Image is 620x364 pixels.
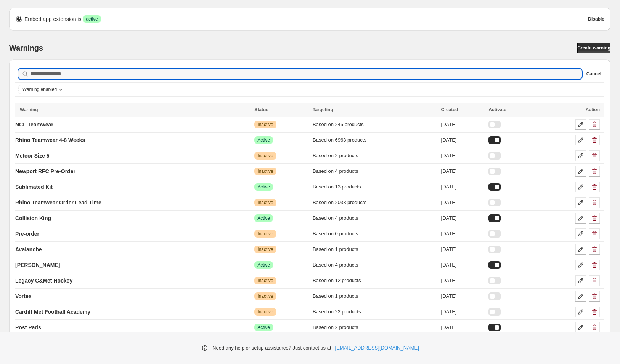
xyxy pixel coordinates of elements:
[15,214,51,222] p: Collision King
[313,246,437,253] div: Based on 1 products
[257,324,270,330] span: Active
[313,121,437,128] div: Based on 245 products
[441,121,484,128] div: [DATE]
[257,168,273,174] span: Inactive
[586,71,601,77] span: Cancel
[15,230,39,238] p: Pre-order
[313,168,437,175] div: Based on 4 products
[257,278,273,284] span: Inactive
[313,308,437,316] div: Based on 22 products
[257,246,273,252] span: Inactive
[15,168,75,175] p: Newport RFC Pre-Order
[441,230,484,238] div: [DATE]
[586,107,600,112] span: Action
[15,196,101,209] a: Rhino Teamwear Order Lead Time
[313,136,437,144] div: Based on 6963 products
[15,165,75,177] a: Newport RFC Pre-Order
[441,324,484,331] div: [DATE]
[15,306,90,318] a: Cardiff Met Football Academy
[15,121,53,128] p: NCL Teamwear
[441,152,484,160] div: [DATE]
[257,184,270,190] span: Active
[15,152,49,160] p: Meteor Size 5
[588,14,604,24] button: Disable
[15,290,32,302] a: Vortex
[313,152,437,160] div: Based on 2 products
[257,121,273,128] span: Inactive
[15,199,101,206] p: Rhino Teamwear Order Lead Time
[313,292,437,300] div: Based on 1 products
[441,292,484,300] div: [DATE]
[15,308,90,316] p: Cardiff Met Football Academy
[9,43,43,53] h2: Warnings
[577,43,610,53] a: Create warning
[15,243,42,255] a: Avalanche
[24,15,81,23] p: Embed app extension is
[15,183,53,191] p: Sublimated Kit
[254,107,268,112] span: Status
[313,261,437,269] div: Based on 4 products
[15,136,85,144] p: Rhino Teamwear 4-8 Weeks
[257,309,273,315] span: Inactive
[441,277,484,284] div: [DATE]
[313,214,437,222] div: Based on 4 products
[313,277,437,284] div: Based on 12 products
[15,134,85,146] a: Rhino Teamwear 4-8 Weeks
[577,45,610,51] span: Create warning
[257,200,273,206] span: Inactive
[15,246,42,253] p: Avalanche
[441,136,484,144] div: [DATE]
[15,277,72,284] p: Legacy C&Met Hockey
[15,321,41,334] a: Post Pads
[257,153,273,159] span: Inactive
[15,118,53,131] a: NCL Teamwear
[15,259,60,271] a: [PERSON_NAME]
[313,199,437,206] div: Based on 2038 products
[313,230,437,238] div: Based on 0 products
[257,231,273,237] span: Inactive
[441,261,484,269] div: [DATE]
[20,107,38,112] span: Warning
[313,324,437,331] div: Based on 2 products
[441,199,484,206] div: [DATE]
[441,214,484,222] div: [DATE]
[15,212,51,224] a: Collision King
[441,183,484,191] div: [DATE]
[15,292,32,300] p: Vortex
[15,324,41,331] p: Post Pads
[488,107,506,112] span: Activate
[257,215,270,221] span: Active
[313,107,333,112] span: Targeting
[441,308,484,316] div: [DATE]
[441,107,458,112] span: Created
[586,69,601,78] button: Cancel
[19,85,66,94] button: Warning enabled
[15,275,72,287] a: Legacy C&Met Hockey
[257,262,270,268] span: Active
[257,293,273,299] span: Inactive
[441,246,484,253] div: [DATE]
[15,181,53,193] a: Sublimated Kit
[588,16,604,22] span: Disable
[15,261,60,269] p: [PERSON_NAME]
[15,150,49,162] a: Meteor Size 5
[335,344,419,352] a: [EMAIL_ADDRESS][DOMAIN_NAME]
[441,168,484,175] div: [DATE]
[313,183,437,191] div: Based on 13 products
[86,16,98,22] span: active
[22,86,57,93] span: Warning enabled
[15,228,39,240] a: Pre-order
[257,137,270,143] span: Active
